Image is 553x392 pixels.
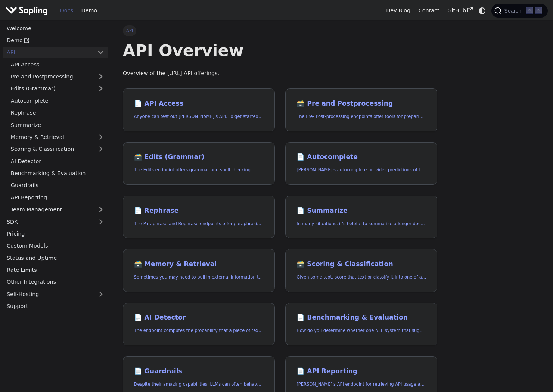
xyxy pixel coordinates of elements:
p: Overview of the [URL] API offerings. [123,69,438,78]
kbd: K [535,7,542,14]
a: 📄️ Autocomplete[PERSON_NAME]'s autocomplete provides predictions of the next few characters or words [285,142,437,185]
a: 📄️ Benchmarking & EvaluationHow do you determine whether one NLP system that suggests edits [285,303,437,346]
p: In many situations, it's helpful to summarize a longer document into a shorter, more easily diges... [296,220,426,227]
h2: Guardrails [134,367,264,376]
button: Collapse sidebar category 'API' [93,47,108,58]
h2: Memory & Retrieval [134,260,264,268]
h2: API Reporting [296,367,426,376]
h2: Benchmarking & Evaluation [296,314,426,322]
h2: Summarize [296,207,426,215]
span: Search [502,8,526,14]
a: 📄️ SummarizeIn many situations, it's helpful to summarize a longer document into a shorter, more ... [285,196,437,239]
p: Sapling's API endpoint for retrieving API usage analytics. [296,381,426,388]
nav: Breadcrumbs [123,25,438,36]
a: Welcome [3,23,108,34]
a: AI Detector [7,156,108,167]
h1: API Overview [123,40,438,60]
a: Edits (Grammar) [7,83,108,94]
p: Anyone can test out Sapling's API. To get started with the API, simply: [134,113,264,120]
a: API [3,47,93,58]
a: Pricing [3,228,108,239]
a: Support [3,301,108,312]
a: Self-Hosting [3,289,108,299]
a: 📄️ AI DetectorThe endpoint computes the probability that a piece of text is AI-generated, [123,303,275,346]
a: Demo [77,5,101,16]
a: Autocomplete [7,95,108,106]
a: API Access [7,59,108,70]
a: Pre and Postprocessing [7,71,108,82]
p: Sometimes you may need to pull in external information that doesn't fit in the context size of an... [134,274,264,281]
p: How do you determine whether one NLP system that suggests edits [296,327,426,334]
p: Sapling's autocomplete provides predictions of the next few characters or words [296,167,426,174]
a: 🗃️ Pre and PostprocessingThe Pre- Post-processing endpoints offer tools for preparing your text d... [285,88,437,131]
img: Sapling.ai [5,5,48,16]
h2: Edits (Grammar) [134,153,264,161]
a: Demo [3,35,108,46]
p: The Paraphrase and Rephrase endpoints offer paraphrasing for particular styles. [134,220,264,227]
a: 📄️ RephraseThe Paraphrase and Rephrase endpoints offer paraphrasing for particular styles. [123,196,275,239]
a: Other Integrations [3,277,108,287]
a: Benchmarking & Evaluation [7,168,108,179]
a: Memory & Retrieval [7,132,108,143]
a: Dev Blog [382,5,414,16]
p: Given some text, score that text or classify it into one of a set of pre-specified categories. [296,274,426,281]
a: Team Management [7,204,108,215]
h2: AI Detector [134,314,264,322]
button: Switch between dark and light mode (currently system mode) [477,5,488,16]
a: Sapling.ai [5,5,50,16]
a: 🗃️ Edits (Grammar)The Edits endpoint offers grammar and spell checking. [123,142,275,185]
h2: Pre and Postprocessing [296,100,426,108]
button: Expand sidebar category 'SDK' [93,216,108,227]
span: API [123,25,137,36]
a: Summarize [7,119,108,130]
a: GitHub [443,5,476,16]
a: 📄️ API AccessAnyone can test out [PERSON_NAME]'s API. To get started with the API, simply: [123,88,275,131]
button: Search (Command+K) [491,4,547,18]
h2: Scoring & Classification [296,260,426,268]
a: SDK [3,216,93,227]
a: Contact [414,5,444,16]
a: API Reporting [7,192,108,203]
a: Rephrase [7,108,108,118]
a: Scoring & Classification [7,144,108,155]
a: 🗃️ Scoring & ClassificationGiven some text, score that text or classify it into one of a set of p... [285,249,437,292]
a: Docs [56,5,77,16]
a: 🗃️ Memory & RetrievalSometimes you may need to pull in external information that doesn't fit in t... [123,249,275,292]
a: Rate Limits [3,265,108,276]
kbd: ⌘ [526,7,533,14]
a: Status and Uptime [3,252,108,263]
h2: Rephrase [134,207,264,215]
p: The Pre- Post-processing endpoints offer tools for preparing your text data for ingestation as we... [296,113,426,120]
h2: API Access [134,100,264,108]
h2: Autocomplete [296,153,426,161]
p: The Edits endpoint offers grammar and spell checking. [134,167,264,174]
a: Guardrails [7,180,108,191]
p: Despite their amazing capabilities, LLMs can often behave in undesired [134,381,264,388]
a: Custom Models [3,240,108,251]
p: The endpoint computes the probability that a piece of text is AI-generated, [134,327,264,334]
